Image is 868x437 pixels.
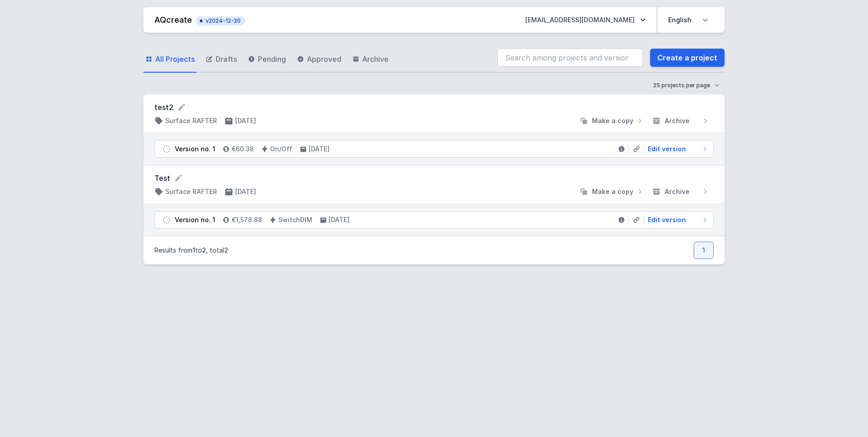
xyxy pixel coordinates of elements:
h4: [DATE] [329,215,350,224]
form: Test [154,173,714,184]
h4: On/Off [270,144,292,154]
h4: €1,578.88 [232,215,262,224]
span: 2 [224,246,228,254]
a: Approved [295,46,343,73]
h4: [DATE] [309,144,330,154]
a: 1 [694,242,714,259]
button: Archive [648,187,714,196]
span: Pending [258,54,286,65]
div: Version no. 1 [175,215,215,224]
a: Archive [350,46,390,73]
button: Rename project [174,174,183,183]
a: AQcreate [154,15,192,25]
input: Search among projects and versions... [498,49,643,67]
span: Archive [665,116,690,125]
span: Edit version [648,144,686,154]
a: Edit version [644,215,710,224]
h4: [DATE] [235,116,256,125]
h4: €60.38 [232,144,254,154]
h4: SwitchDIM [278,215,312,224]
h4: Surface RAFTER [165,116,217,125]
span: Archive [362,54,389,65]
span: All Projects [155,54,195,65]
button: Archive [648,116,714,125]
span: Edit version [648,215,686,224]
div: Version no. 1 [175,144,215,154]
a: Edit version [644,144,710,154]
select: Choose language [663,12,714,28]
h4: Surface RAFTER [165,187,217,196]
button: v2024-12-30 [196,15,245,25]
img: draft.svg [162,215,171,224]
span: v2024-12-30 [200,17,241,25]
span: Make a copy [592,116,633,125]
span: Approved [307,54,341,65]
a: Pending [246,46,288,73]
button: Rename project [177,103,186,112]
button: [EMAIL_ADDRESS][DOMAIN_NAME] [518,12,653,28]
form: test2 [154,102,714,113]
a: Drafts [204,46,239,73]
span: Drafts [216,54,237,65]
img: draft.svg [162,144,171,154]
button: Make a copy [576,187,648,196]
span: 2 [202,246,206,254]
a: Create a project [650,49,725,67]
p: Results from to , total [154,246,228,255]
span: Make a copy [592,187,633,196]
h4: [DATE] [235,187,256,196]
a: All Projects [143,46,197,73]
button: Make a copy [576,116,648,125]
span: 1 [192,246,195,254]
span: Archive [665,187,690,196]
